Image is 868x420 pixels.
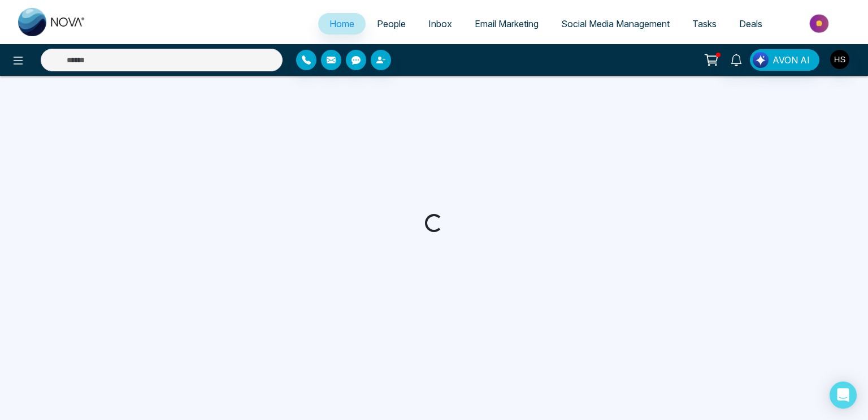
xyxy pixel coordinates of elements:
[329,18,354,29] span: Home
[18,8,86,36] img: Nova CRM Logo
[377,18,406,29] span: People
[681,13,728,35] a: Tasks
[750,49,819,71] button: AVON AI
[550,13,681,35] a: Social Media Management
[739,18,762,29] span: Deals
[830,382,857,409] div: Open Intercom Messenger
[428,18,452,29] span: Inbox
[417,13,463,35] a: Inbox
[475,18,539,29] span: Email Marketing
[463,13,550,35] a: Email Marketing
[728,13,774,35] a: Deals
[318,13,366,35] a: Home
[561,18,670,29] span: Social Media Management
[830,50,849,69] img: User Avatar
[772,53,810,67] span: AVON AI
[779,11,861,36] img: Market-place.gif
[366,13,417,35] a: People
[692,18,717,29] span: Tasks
[753,52,769,68] img: Lead Flow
